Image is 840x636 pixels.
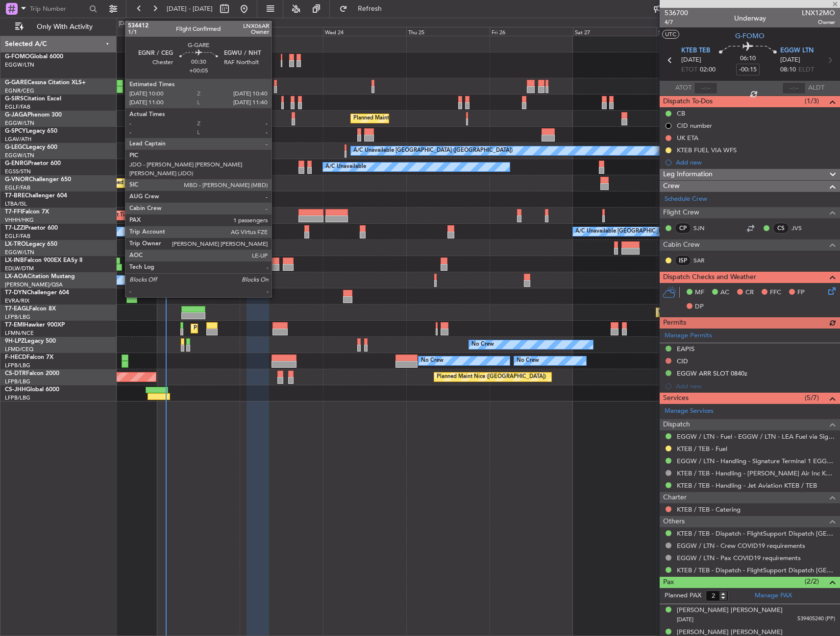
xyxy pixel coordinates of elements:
span: FP [797,288,805,298]
a: LFPB/LBG [5,362,30,369]
input: Trip Number [30,1,86,16]
span: Charter [663,492,687,503]
a: EGLF/FAB [5,184,30,191]
span: (1/3) [805,96,819,106]
a: G-LEGCLegacy 600 [5,144,57,150]
a: CS-DTRFalcon 2000 [5,371,59,377]
a: T7-FFIFalcon 7X [5,209,49,215]
a: T7-LZZIPraetor 600 [5,225,58,231]
a: G-SIRSCitation Excel [5,96,61,102]
span: Pax [663,577,674,588]
span: [DATE] [780,55,800,65]
a: KTEB / TEB - Dispatch - FlightSupport Dispatch [GEOGRAPHIC_DATA] [677,566,835,574]
a: EGLF/FAB [5,103,30,111]
a: LX-TROLegacy 650 [5,241,57,247]
div: No Crew [421,353,444,368]
span: 536700 [665,8,688,18]
div: Sat 27 [573,27,656,36]
a: G-JAGAPhenom 300 [5,112,62,118]
a: F-HECDFalcon 7X [5,354,53,360]
a: G-SPCYLegacy 650 [5,128,57,134]
a: JVS [791,224,814,233]
a: LFPB/LBG [5,313,30,321]
div: CB [677,109,685,118]
span: 539405240 (PP) [797,615,835,623]
span: T7-EAGL [5,306,29,312]
a: LX-AOACitation Mustang [5,274,75,280]
span: Only With Activity [25,24,103,30]
span: 08:10 [780,65,796,75]
span: CS-DTR [5,371,26,377]
div: CID number [677,121,712,130]
div: Underway [734,13,766,24]
a: LFMD/CEQ [5,346,33,353]
span: G-FOMO [735,31,765,41]
div: CS [773,223,789,234]
a: KTEB / TEB - Handling - [PERSON_NAME] Air Inc KRFD / RFD [677,469,835,477]
div: UK ETA [677,134,698,142]
a: EGGW/LTN [5,119,34,127]
a: 9H-LPZLegacy 500 [5,338,56,344]
a: SAR [693,256,716,265]
label: Planned PAX [665,591,701,601]
a: LTBA/ISL [5,200,27,208]
span: T7-LZZI [5,225,25,231]
a: Schedule Crew [665,194,707,204]
div: CP [675,223,691,234]
span: (5/7) [805,393,819,403]
span: LNX12MO [802,8,835,18]
a: EVRA/RIX [5,297,29,305]
a: EGGW / LTN - Handling - Signature Terminal 1 EGGW / LTN [677,457,835,465]
a: SJN [693,224,716,233]
span: Others [663,516,685,527]
span: F-HECD [5,354,26,360]
div: Tue 23 [240,27,323,36]
a: EGNR/CEG [5,87,34,94]
div: Mon 22 [157,27,240,36]
span: ETOT [681,65,697,75]
span: LX-AOA [5,274,27,280]
span: 9H-LPZ [5,338,25,344]
span: 06:10 [740,54,756,64]
div: Grounded [GEOGRAPHIC_DATA] (Al Maktoum Intl) [659,305,787,320]
span: G-JAGA [5,112,27,118]
span: CS-JHH [5,387,26,393]
div: ISP [675,255,691,266]
span: G-ENRG [5,161,28,166]
div: A/C Unavailable [GEOGRAPHIC_DATA] ([GEOGRAPHIC_DATA]) [575,224,735,239]
a: KTEB / TEB - Catering [677,505,741,514]
div: Planned Maint Nice ([GEOGRAPHIC_DATA]) [437,370,546,384]
div: [PERSON_NAME] [PERSON_NAME] [677,606,783,615]
span: Cabin Crew [663,239,700,251]
div: Sun 28 [656,27,740,36]
span: T7-EMI [5,322,24,328]
span: T7-FFI [5,209,22,215]
a: KTEB / TEB - Dispatch - FlightSupport Dispatch [GEOGRAPHIC_DATA] [677,529,835,538]
span: Dispatch Checks and Weather [663,272,756,283]
div: Planned Maint Tianjin ([GEOGRAPHIC_DATA]) [83,208,197,223]
a: LX-INBFalcon 900EX EASy II [5,258,82,263]
div: Thu 25 [406,27,490,36]
a: G-ENRGPraetor 600 [5,161,61,166]
span: ALDT [808,83,824,93]
a: LGAV/ATH [5,136,31,143]
div: Planned Maint [GEOGRAPHIC_DATA] ([GEOGRAPHIC_DATA]) [103,176,258,190]
a: G-VNORChallenger 650 [5,177,71,183]
a: EGGW / LTN - Crew COVID19 requirements [677,542,805,550]
div: A/C Unavailable [GEOGRAPHIC_DATA] ([GEOGRAPHIC_DATA]) [353,143,513,158]
span: T7-BRE [5,193,25,199]
span: AC [720,288,729,298]
a: EGGW / LTN - Fuel - EGGW / LTN - LEA Fuel via Signature in EGGW [677,432,835,441]
div: KTEB FUEL VIA WFS [677,146,737,154]
span: [DATE] [677,616,693,623]
span: LX-INB [5,258,24,263]
span: G-SPCY [5,128,26,134]
div: No Crew [471,337,494,352]
span: ATOT [675,83,692,93]
button: UTC [662,30,679,39]
a: EGGW/LTN [5,152,34,159]
span: 4/7 [665,18,688,26]
span: DP [695,302,704,312]
span: Leg Information [663,169,713,180]
div: Planned Maint [GEOGRAPHIC_DATA] ([GEOGRAPHIC_DATA]) [353,111,508,126]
